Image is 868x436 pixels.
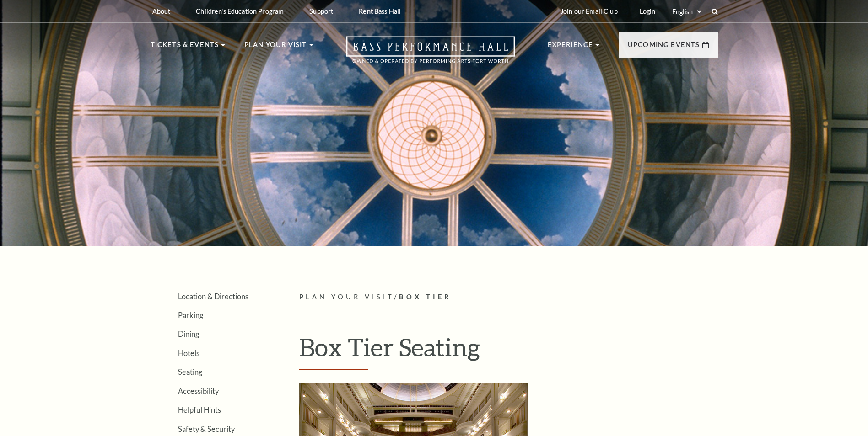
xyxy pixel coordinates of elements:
[399,293,452,301] span: Box Tier
[244,39,307,56] p: Plan Your Visit
[628,39,700,56] p: Upcoming Events
[151,39,219,56] p: Tickets & Events
[178,425,235,433] a: Safety & Security
[309,7,333,15] p: Support
[196,7,284,15] p: Children's Education Program
[670,7,703,16] select: Select:
[152,7,171,15] p: About
[178,330,199,338] a: Dining
[178,311,203,319] a: Parking
[548,39,593,56] p: Experience
[178,367,202,376] a: Seating
[299,332,718,370] h1: Box Tier Seating
[178,349,199,357] a: Hotels
[299,293,394,301] span: Plan Your Visit
[359,7,401,15] p: Rent Bass Hall
[299,292,718,303] p: /
[178,292,248,301] a: Location & Directions
[178,387,219,395] a: Accessibility
[178,405,221,414] a: Helpful Hints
